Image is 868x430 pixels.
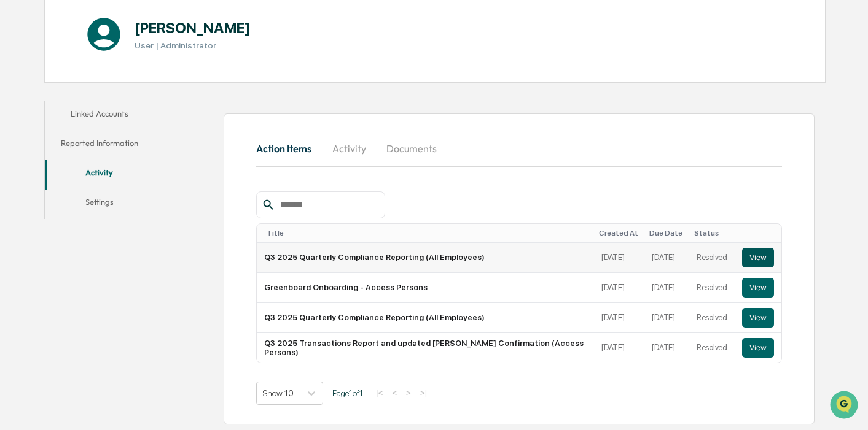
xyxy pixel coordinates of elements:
td: Greenboard Onboarding - Access Persons [257,273,594,303]
button: View [742,278,774,298]
div: Toggle SortBy [267,229,589,237]
button: Documents [377,134,447,163]
h1: [PERSON_NAME] [135,19,251,37]
div: We're available if you need us! [42,106,155,116]
div: secondary tabs example [256,134,782,163]
td: [DATE] [644,303,689,333]
td: [DATE] [594,303,644,333]
td: Q3 2025 Transactions Report and updated [PERSON_NAME] Confirmation (Access Persons) [257,333,594,363]
div: Toggle SortBy [745,229,776,237]
div: 🖐️ [12,156,22,166]
td: Q3 2025 Quarterly Compliance Reporting (All Employees) [257,243,594,273]
td: Resolved [689,273,735,303]
button: |< [372,388,386,398]
h3: User | Administrator [135,40,251,50]
button: Start new chat [209,98,224,112]
button: View [742,308,774,328]
td: [DATE] [644,333,689,363]
span: Attestations [101,155,152,167]
td: Resolved [689,243,735,273]
button: Action Items [256,134,321,163]
a: Powered byPylon [87,207,149,217]
span: Pylon [122,208,149,217]
span: Data Lookup [25,178,77,190]
p: How can we help? [12,26,224,45]
button: Reported Information [45,131,154,160]
td: [DATE] [594,333,644,363]
div: Toggle SortBy [599,229,639,237]
div: secondary tabs example [45,101,154,219]
td: [DATE] [594,243,644,273]
td: Resolved [689,333,735,363]
div: 🔎 [12,179,22,189]
button: Activity [45,160,154,190]
iframe: Open customer support [829,390,862,423]
button: Activity [321,134,377,163]
button: Settings [45,190,154,219]
span: Page 1 of 1 [332,388,363,398]
a: 🔎Data Lookup [7,173,82,195]
a: 🗄️Attestations [84,150,157,172]
button: > [402,388,415,398]
img: 1746055101610-c473b297-6a78-478c-a979-82029cc54cd1 [12,94,34,116]
div: Toggle SortBy [649,229,684,237]
button: >| [416,388,431,398]
button: < [388,388,401,398]
td: [DATE] [644,243,689,273]
td: Resolved [689,303,735,333]
div: 🗄️ [89,156,99,166]
button: View [742,338,774,358]
td: Q3 2025 Quarterly Compliance Reporting (All Employees) [257,303,594,333]
div: Toggle SortBy [694,229,730,237]
a: 🖐️Preclearance [7,150,84,172]
div: Start new chat [42,94,201,106]
button: View [742,248,774,267]
td: [DATE] [644,273,689,303]
span: Preclearance [25,155,79,167]
td: [DATE] [594,273,644,303]
button: Linked Accounts [45,101,154,131]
